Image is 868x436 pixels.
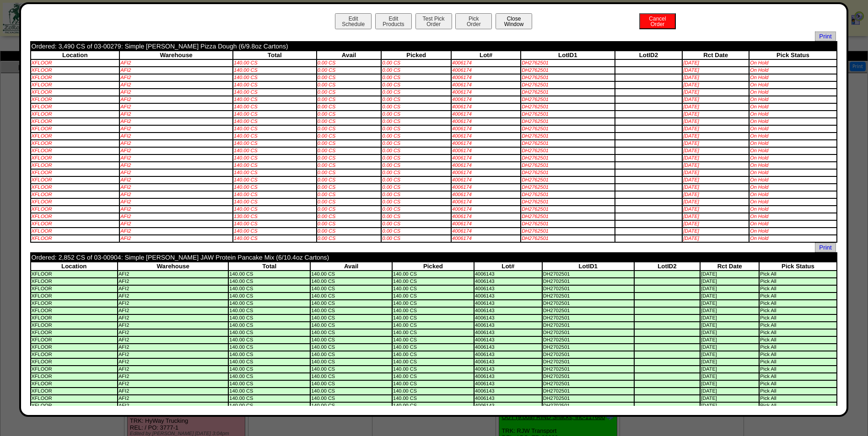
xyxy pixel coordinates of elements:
td: AFI2 [118,293,228,299]
td: 140.00 CS [233,89,316,96]
td: 0.00 CS [382,235,451,242]
td: AFI2 [120,199,232,205]
td: 0.00 CS [382,104,451,110]
td: AFI2 [120,104,232,110]
td: 4006174 [452,89,520,96]
td: 0.00 CS [382,162,451,169]
td: XFLOOR [31,111,119,117]
td: 4006174 [452,221,520,227]
td: On Hold [749,67,836,74]
td: 140.00 CS [233,133,316,139]
th: LotID1 [543,262,634,270]
td: AFI2 [120,184,232,191]
td: 4006143 [474,278,542,285]
td: 0.00 CS [382,60,451,66]
td: 0.00 CS [382,89,451,96]
td: DH2702501 [543,293,634,299]
td: 0.00 CS [317,228,381,234]
td: DH2762501 [521,199,614,205]
td: 4006174 [452,213,520,220]
td: On Hold [749,148,836,154]
td: 140.00 CS [229,293,310,299]
td: On Hold [749,104,836,110]
td: Pick All [760,293,836,299]
th: Lot# [452,51,520,59]
td: [DATE] [683,206,749,213]
td: [DATE] [683,177,749,183]
td: 0.00 CS [317,221,381,227]
td: 4006143 [474,293,542,299]
td: AFI2 [120,82,232,88]
td: DH2762501 [521,213,614,220]
td: DH2762501 [521,228,614,234]
td: 140.00 CS [233,148,316,154]
td: 140.00 CS [233,67,316,74]
td: AFI2 [120,206,232,213]
td: On Hold [749,213,836,220]
td: [DATE] [683,162,749,169]
td: 140.00 CS [233,235,316,242]
td: XFLOOR [31,133,119,139]
td: 140.00 CS [233,118,316,125]
td: AFI2 [120,60,232,66]
td: 0.00 CS [382,177,451,183]
td: [DATE] [683,228,749,234]
td: 0.00 CS [317,206,381,213]
td: XFLOOR [31,148,119,154]
td: 0.00 CS [317,170,381,176]
td: On Hold [749,221,836,227]
td: AFI2 [120,213,232,220]
td: 0.00 CS [382,148,451,154]
td: AFI2 [120,74,232,81]
td: [DATE] [683,221,749,227]
td: [DATE] [683,191,749,198]
td: DH2762501 [521,162,614,169]
td: 4006143 [474,300,542,307]
td: XFLOOR [31,162,119,169]
td: 0.00 CS [382,111,451,117]
td: On Hold [749,140,836,147]
td: [DATE] [683,199,749,205]
td: 140.00 CS [229,286,310,292]
td: [DATE] [683,148,749,154]
td: [DATE] [683,170,749,176]
td: Pick All [760,278,836,285]
button: Test PickOrder [415,13,452,29]
td: [DATE] [683,213,749,220]
td: 4006143 [474,286,542,292]
td: XFLOOR [31,235,119,242]
th: Warehouse [120,51,232,59]
td: On Hold [749,82,836,88]
td: On Hold [749,133,836,139]
td: 140.00 CS [233,60,316,66]
td: 0.00 CS [382,96,451,103]
td: AFI2 [120,170,232,176]
td: 140.00 CS [233,82,316,88]
td: 4006143 [474,271,542,277]
td: XFLOOR [31,104,119,110]
td: 140.00 CS [311,278,392,285]
button: EditProducts [375,13,412,29]
td: DH2762501 [521,96,614,103]
td: On Hold [749,206,836,213]
td: 0.00 CS [317,213,381,220]
td: 0.00 CS [317,60,381,66]
button: EditSchedule [335,13,372,29]
td: DH2702501 [543,278,634,285]
td: DH2762501 [521,60,614,66]
td: On Hold [749,60,836,66]
td: 0.00 CS [317,191,381,198]
td: 4006174 [452,126,520,132]
td: 4006174 [452,206,520,213]
td: 0.00 CS [382,82,451,88]
td: AFI2 [120,89,232,96]
td: [DATE] [683,60,749,66]
th: LotID1 [521,51,614,59]
td: 4006174 [452,235,520,242]
td: 140.00 CS [233,206,316,213]
td: On Hold [749,118,836,125]
td: DH2762501 [521,148,614,154]
th: Rct Date [701,262,759,270]
td: On Hold [749,228,836,234]
td: DH2762501 [521,67,614,74]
